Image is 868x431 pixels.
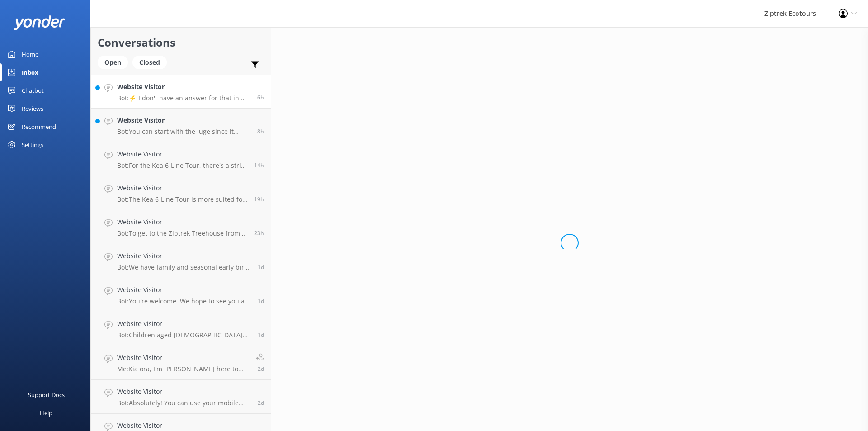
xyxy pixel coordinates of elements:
div: Recommend [22,118,56,136]
h4: Website Visitor [117,217,247,227]
a: Website VisitorBot:Children aged [DEMOGRAPHIC_DATA] need to be accompanied by an adult on our tou... [91,312,271,346]
p: Bot: To get to the Ziptrek Treehouse from the Skyline, you can take the Skyline Gondola up to [PE... [117,229,247,237]
h4: Website Visitor [117,353,249,363]
span: Sep 29 2025 09:35am (UTC +13:00) Pacific/Auckland [258,263,264,271]
div: Closed [132,56,167,69]
div: Reviews [22,99,43,118]
p: Bot: We have family and seasonal early bird discounts available! These offers can change througho... [117,263,251,271]
p: Bot: Children aged [DEMOGRAPHIC_DATA] need to be accompanied by an adult on our tours. Anyone age... [117,331,251,339]
h2: Conversations [98,34,264,51]
h4: Website Visitor [117,285,251,295]
img: yonder-white-logo.png [14,15,66,30]
a: Open [98,57,132,67]
h4: Website Visitor [117,115,250,125]
div: Settings [22,136,43,154]
span: Sep 29 2025 07:45pm (UTC +13:00) Pacific/Auckland [254,161,264,169]
a: Closed [132,57,171,67]
a: Website VisitorBot:Absolutely! You can use your mobile phone on all ziplines except for the 6th z... [91,380,271,414]
span: Sep 27 2025 07:01pm (UTC +13:00) Pacific/Auckland [258,399,264,407]
a: Website VisitorBot:You're welcome. We hope to see you at Ziptrek Ecotours soon!1d [91,278,271,312]
span: Sep 28 2025 09:58am (UTC +13:00) Pacific/Auckland [258,365,264,373]
a: Website VisitorBot:For the Kea 6-Line Tour, there's a strict minimum weight limit of 30kg. If you... [91,142,271,176]
div: Home [22,45,38,63]
span: Sep 30 2025 04:14am (UTC +13:00) Pacific/Auckland [257,94,264,101]
div: Help [40,404,52,422]
p: Bot: ⚡ I don't have an answer for that in my knowledge base. Please try and rephrase your questio... [117,94,250,102]
div: Chatbot [22,81,44,99]
p: Bot: Absolutely! You can use your mobile phone on all ziplines except for the 6th zipline, as lon... [117,399,251,407]
span: Sep 30 2025 01:52am (UTC +13:00) Pacific/Auckland [257,128,264,135]
a: Website VisitorBot:⚡ I don't have an answer for that in my knowledge base. Please try and rephras... [91,75,271,109]
a: Website VisitorBot:We have family and seasonal early bird discounts available! These offers can c... [91,244,271,278]
span: Sep 29 2025 02:42pm (UTC +13:00) Pacific/Auckland [254,195,264,203]
span: Sep 28 2025 05:12pm (UTC +13:00) Pacific/Auckland [258,331,264,339]
div: Open [98,56,128,69]
h4: Website Visitor [117,183,247,193]
h4: Website Visitor [117,319,251,329]
p: Bot: The Kea 6-Line Tour is more suited for those seeking a higher adrenaline factor and may not ... [117,195,247,204]
a: Website VisitorMe:Kia ora, I'm [PERSON_NAME] here to help from Guest Services! During the peak pe... [91,346,271,380]
a: Website VisitorBot:You can start with the luge since it begins and ends at the top of the Skyline... [91,109,271,142]
p: Bot: You can start with the luge since it begins and ends at the top of the Skyline gondola. Afte... [117,128,250,136]
span: Sep 28 2025 06:13pm (UTC +13:00) Pacific/Auckland [258,297,264,305]
h4: Website Visitor [117,251,251,261]
p: Me: Kia ora, I'm [PERSON_NAME] here to help from Guest Services! During the peak period, we have ... [117,365,249,373]
h4: Website Visitor [117,421,251,431]
p: Bot: For the Kea 6-Line Tour, there's a strict minimum weight limit of 30kg. If your child is und... [117,161,247,170]
h4: Website Visitor [117,82,250,92]
a: Website VisitorBot:To get to the Ziptrek Treehouse from the Skyline, you can take the Skyline Gon... [91,210,271,244]
p: Bot: You're welcome. We hope to see you at Ziptrek Ecotours soon! [117,297,251,305]
div: Inbox [22,63,38,81]
div: Support Docs [28,386,65,404]
h4: Website Visitor [117,149,247,159]
h4: Website Visitor [117,387,251,397]
a: Website VisitorBot:The Kea 6-Line Tour is more suited for those seeking a higher adrenaline facto... [91,176,271,210]
span: Sep 29 2025 10:57am (UTC +13:00) Pacific/Auckland [254,229,264,237]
